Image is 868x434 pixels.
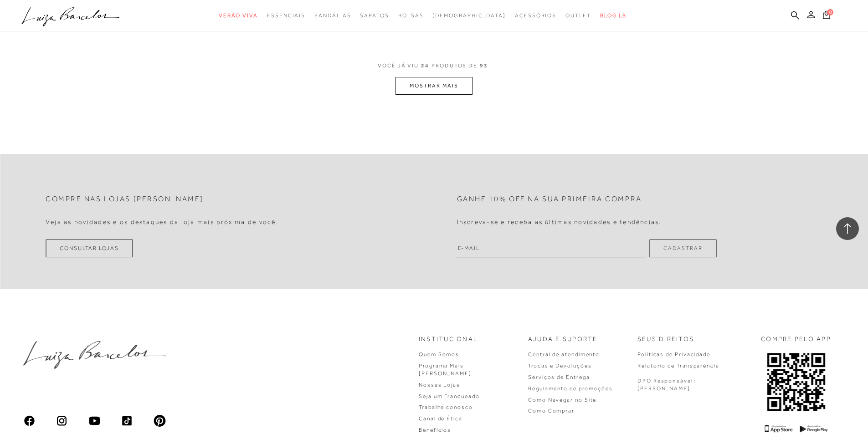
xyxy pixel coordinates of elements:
a: categoryNavScreenReaderText [360,7,389,24]
a: Trabalhe conosco [419,404,473,410]
img: facebook_ios_glyph [23,414,36,427]
h4: Inscreva-se e receba as últimas novidades e tendências. [457,218,662,226]
span: Sapatos [360,12,389,19]
img: App Store Logo [765,425,792,433]
a: noSubCategoriesText [432,7,506,24]
span: Outlet [565,12,591,19]
span: 93 [480,62,488,69]
input: E-mail [457,240,645,257]
span: Sandálias [314,12,351,19]
button: Cadastrar [649,240,716,257]
h2: Ganhe 10% off na sua primeira compra [457,195,642,204]
a: Como Comprar [528,408,575,414]
a: Nossas Lojas [419,382,460,388]
span: BLOG LB [600,12,627,19]
span: Bolsas [398,12,424,19]
a: Trocas e Devoluções [528,363,591,369]
button: 0 [820,10,833,22]
p: DPO Responsável: [PERSON_NAME] [637,377,696,393]
span: 24 [421,62,429,69]
a: categoryNavScreenReaderText [515,7,556,24]
a: categoryNavScreenReaderText [314,7,351,24]
img: pinterest_ios_filled [153,414,166,427]
a: categoryNavScreenReaderText [565,7,591,24]
a: Seja um Franqueado [419,393,480,399]
a: categoryNavScreenReaderText [219,7,258,24]
p: Ajuda e Suporte [528,335,598,344]
a: categoryNavScreenReaderText [267,7,305,24]
img: instagram_material_outline [56,414,68,427]
a: Serviços de Entrega [528,374,590,380]
a: Canal de Ética [419,415,462,422]
span: Essenciais [267,12,305,19]
span: Acessórios [515,12,556,19]
a: Políticas de Privacidade [637,351,710,357]
a: Central de atendimento [528,351,600,357]
span: Verão Viva [219,12,258,19]
h2: Compre nas lojas [PERSON_NAME] [46,195,204,204]
a: Benefícios [419,427,451,433]
a: Regulamento de promoções [528,385,613,392]
p: Seus Direitos [637,335,694,344]
img: tiktok [121,414,134,427]
img: youtube_material_rounded [88,414,101,427]
a: Consultar Lojas [46,240,133,257]
p: Institucional [419,335,478,344]
img: QRCODE [766,351,826,413]
span: [DEMOGRAPHIC_DATA] [432,12,506,19]
h4: Veja as novidades e os destaques da loja mais próxima de você. [46,218,278,226]
img: Google Play Logo [800,425,827,433]
a: categoryNavScreenReaderText [398,7,424,24]
span: VOCÊ JÁ VIU PRODUTOS DE [378,62,490,69]
a: Como Navegar no Site [528,397,596,403]
img: luiza-barcelos.png [23,341,166,369]
span: 0 [827,9,833,15]
a: BLOG LB [600,7,627,24]
p: COMPRE PELO APP [761,335,831,344]
a: Quem Somos [419,351,459,357]
a: Programa Mais [PERSON_NAME] [419,363,472,377]
button: MOSTRAR MAIS [395,77,472,95]
a: Relatório de Transparência [637,363,719,369]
